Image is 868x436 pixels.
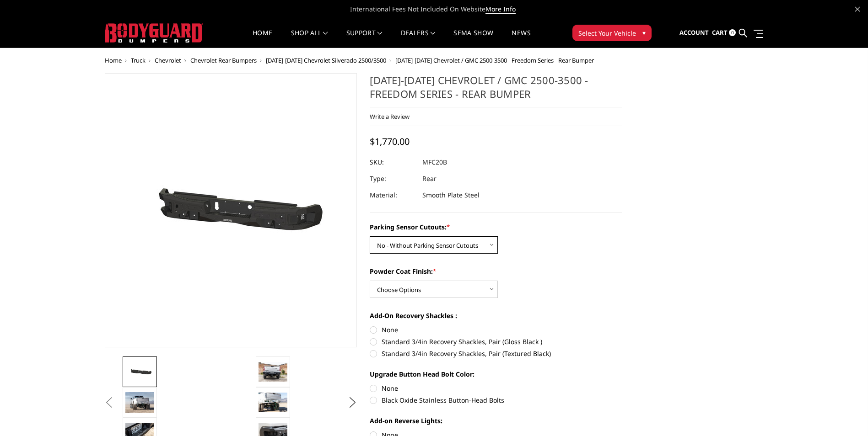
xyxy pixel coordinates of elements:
a: Cart 0 [712,21,736,45]
a: Chevrolet Rear Bumpers [190,56,257,64]
span: Cart [712,28,728,37]
span: 0 [729,29,736,36]
dd: MFC20B [422,154,447,170]
h1: [DATE]-[DATE] Chevrolet / GMC 2500-3500 - Freedom Series - Rear Bumper [370,73,622,107]
a: shop all [291,30,328,48]
label: Black Oxide Stainless Button-Head Bolts [370,395,622,405]
label: Parking Sensor Cutouts: [370,222,622,232]
img: 2020-2025 Chevrolet / GMC 2500-3500 - Freedom Series - Rear Bumper [125,392,154,412]
label: Upgrade Button Head Bolt Color: [370,369,622,379]
button: Previous [102,396,116,409]
label: Add-On Recovery Shackles : [370,311,622,320]
a: Dealers [401,30,436,48]
span: ▾ [642,28,646,37]
img: 2020-2025 Chevrolet / GMC 2500-3500 - Freedom Series - Rear Bumper [259,362,287,381]
a: Home [105,56,122,64]
dt: Material: [370,187,415,203]
dt: SKU: [370,154,415,170]
a: Support [346,30,383,48]
a: Write a Review [370,112,410,121]
img: BODYGUARD BUMPERS [105,23,203,43]
label: Standard 3/4in Recovery Shackles, Pair (Gloss Black ) [370,337,622,346]
label: Add-on Reverse Lights: [370,416,622,425]
img: 2020-2025 Chevrolet / GMC 2500-3500 - Freedom Series - Rear Bumper [125,365,154,379]
span: Select Your Vehicle [578,28,636,38]
a: Account [679,21,709,45]
label: None [370,383,622,393]
a: 2020-2025 Chevrolet / GMC 2500-3500 - Freedom Series - Rear Bumper [105,73,357,347]
a: SEMA Show [453,30,493,48]
a: More Info [485,5,516,14]
img: 2020-2025 Chevrolet / GMC 2500-3500 - Freedom Series - Rear Bumper [259,393,287,412]
a: News [512,30,530,48]
label: Standard 3/4in Recovery Shackles, Pair (Textured Black) [370,349,622,358]
dt: Type: [370,170,415,187]
label: None [370,325,622,335]
dd: Smooth Plate Steel [422,187,480,203]
a: [DATE]-[DATE] Chevrolet Silverado 2500/3500 [266,56,386,64]
span: $1,770.00 [370,135,410,148]
dd: Rear [422,170,437,187]
button: Next [345,396,359,409]
button: Select Your Vehicle [572,25,652,41]
label: Powder Coat Finish: [370,266,622,276]
a: Home [253,30,272,48]
span: [DATE]-[DATE] Chevrolet / GMC 2500-3500 - Freedom Series - Rear Bumper [395,56,594,64]
iframe: Chat Widget [822,392,868,436]
span: Account [679,28,709,37]
a: Truck [131,56,146,64]
a: Chevrolet [155,56,181,64]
